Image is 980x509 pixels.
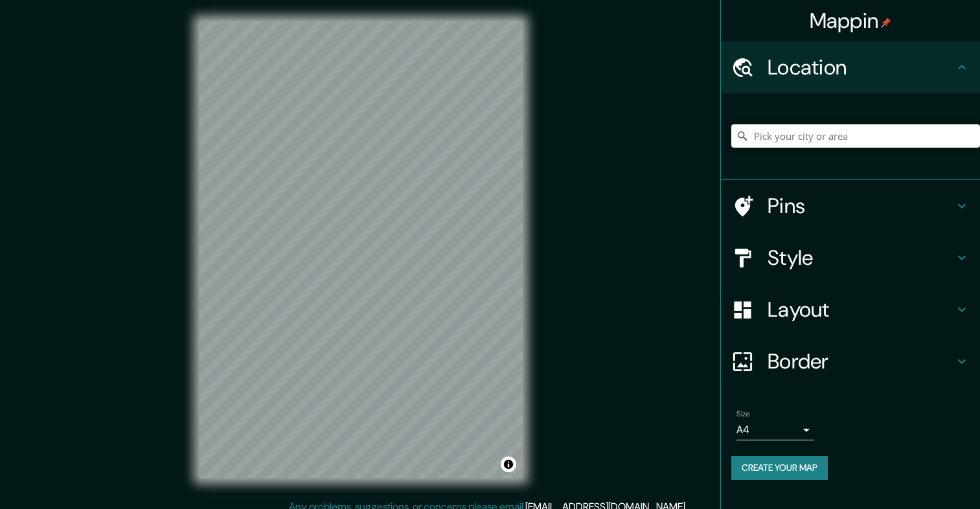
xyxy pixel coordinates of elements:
button: Toggle attribution [501,457,516,472]
label: Size [736,409,750,420]
div: Layout [721,284,980,335]
canvas: Map [199,21,523,479]
div: Pins [721,180,980,232]
div: Location [721,41,980,93]
h4: Mappin [810,8,892,34]
div: Style [721,232,980,284]
button: Create your map [731,456,828,480]
h4: Style [768,245,954,271]
div: Border [721,335,980,387]
h4: Border [768,348,954,374]
h4: Pins [768,193,954,219]
img: pin-icon.png [881,17,891,28]
input: Pick your city or area [731,124,980,148]
h4: Location [768,54,954,80]
div: A4 [736,420,814,440]
h4: Layout [768,297,954,322]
